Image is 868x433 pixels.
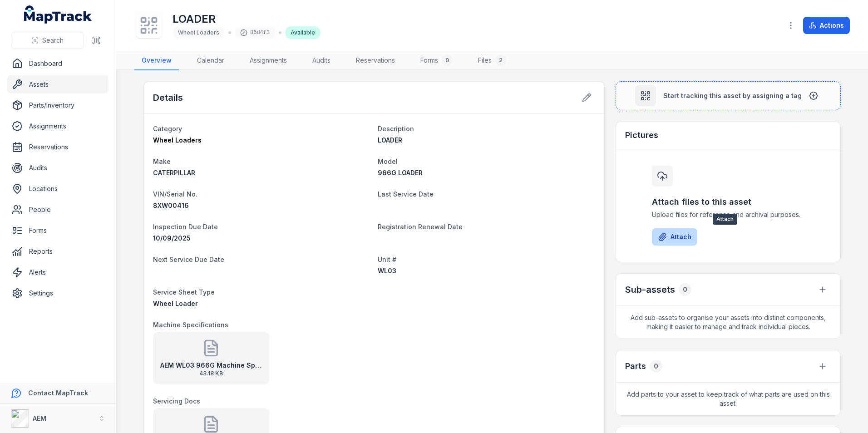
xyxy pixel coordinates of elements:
[378,169,423,177] span: 966G LOADER
[7,159,108,177] a: Audits
[803,17,850,34] button: Actions
[153,223,218,231] span: Inspection Due Date
[24,5,92,24] a: MapTrack
[7,96,108,114] a: Parts/Inventory
[153,300,198,307] span: Wheel Loader
[153,234,191,242] span: 10/09/2025
[160,370,262,377] span: 43.18 KB
[153,136,202,144] span: Wheel Loaders
[178,29,219,36] span: Wheel Loaders
[153,91,183,104] h2: Details
[378,256,396,263] span: Unit #
[153,288,215,296] span: Service Sheet Type
[679,283,691,296] div: 0
[650,360,662,373] div: 0
[7,221,108,240] a: Forms
[173,12,321,26] h1: LOADER
[378,157,398,165] span: Model
[625,283,675,296] h2: Sub-assets
[663,91,802,100] span: Start tracking this asset by assigning a tag
[153,157,171,165] span: Make
[378,223,463,231] span: Registration Renewal Date
[713,214,737,225] span: Attach
[378,125,414,133] span: Description
[616,383,840,415] span: Add parts to your asset to keep track of what parts are used on this asset.
[413,51,460,70] a: Forms0
[42,36,64,45] span: Search
[153,321,228,329] span: Machine Specifications
[28,389,88,397] strong: Contact MapTrack
[153,256,224,263] span: Next Service Due Date
[7,75,108,93] a: Assets
[349,51,402,70] a: Reservations
[160,361,262,370] strong: AEM WL03 966G Machine Specifications
[153,169,195,177] span: CATERPILLAR
[190,51,232,70] a: Calendar
[235,26,275,39] div: 86d4f3
[616,81,841,110] button: Start tracking this asset by assigning a tag
[378,267,396,275] span: WL03
[652,210,804,219] span: Upload files for reference and archival purposes.
[33,414,46,422] strong: AEM
[625,360,646,373] h3: Parts
[495,55,506,66] div: 2
[153,234,191,242] time: 10/09/2025, 12:00:00 am
[305,51,338,70] a: Audits
[378,136,402,144] span: LOADER
[134,51,179,70] a: Overview
[153,202,189,209] span: 8XW00416
[652,228,697,246] button: Attach
[153,125,182,133] span: Category
[7,54,108,73] a: Dashboard
[625,129,658,142] h3: Pictures
[7,117,108,135] a: Assignments
[11,32,84,49] button: Search
[153,397,200,405] span: Servicing Docs
[652,196,804,208] h3: Attach files to this asset
[285,26,321,39] div: Available
[153,190,197,198] span: VIN/Serial No.
[242,51,294,70] a: Assignments
[471,51,513,70] a: Files2
[442,55,453,66] div: 0
[7,242,108,261] a: Reports
[7,201,108,219] a: People
[7,284,108,302] a: Settings
[7,180,108,198] a: Locations
[616,306,840,339] span: Add sub-assets to organise your assets into distinct components, making it easier to manage and t...
[378,190,434,198] span: Last Service Date
[7,138,108,156] a: Reservations
[7,263,108,281] a: Alerts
